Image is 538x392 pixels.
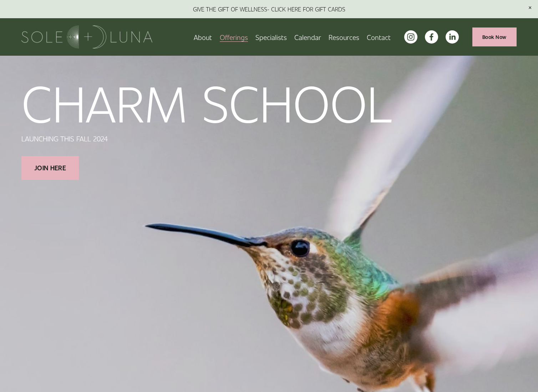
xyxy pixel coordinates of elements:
[367,31,391,43] a: Contact
[329,31,359,42] span: Resources
[404,30,417,44] a: instagram-unauth
[21,133,393,144] p: LAUNCHING THIS FALL 2024
[220,31,248,43] a: folder dropdown
[194,31,212,43] a: About
[255,31,287,43] a: Specialists
[472,27,517,46] a: Book Now
[425,30,438,44] a: facebook-unauth
[329,31,359,43] a: folder dropdown
[220,31,248,42] span: Offerings
[21,156,79,180] a: JOIN HERE
[294,31,321,43] a: Calendar
[21,25,152,49] img: Sole + Luna
[21,77,392,127] p: CHARM SCHOOL
[446,30,459,44] a: LinkedIn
